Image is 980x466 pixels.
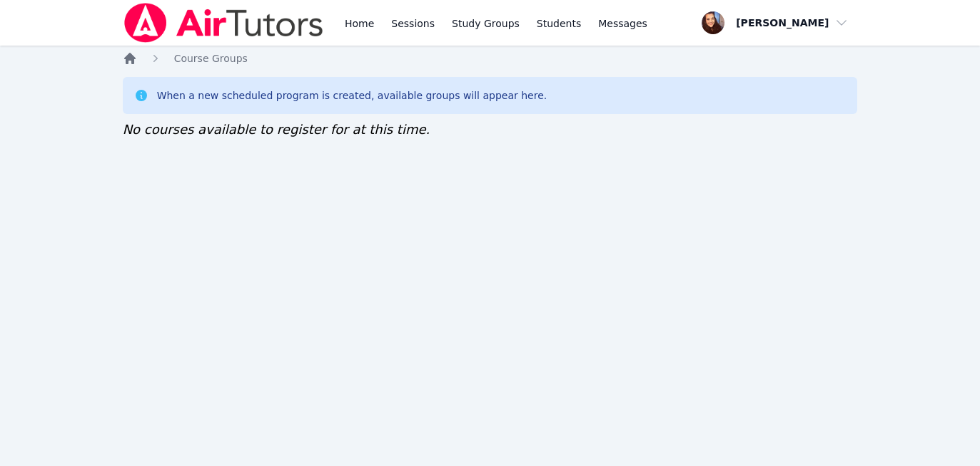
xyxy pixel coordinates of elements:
span: No courses available to register for at this time. [123,122,430,137]
img: Air Tutors [123,3,325,43]
span: Course Groups [174,53,248,64]
a: Course Groups [174,51,248,66]
nav: Breadcrumb [123,51,858,66]
span: Messages [598,16,647,31]
div: When a new scheduled program is created, available groups will appear here. [157,88,547,103]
